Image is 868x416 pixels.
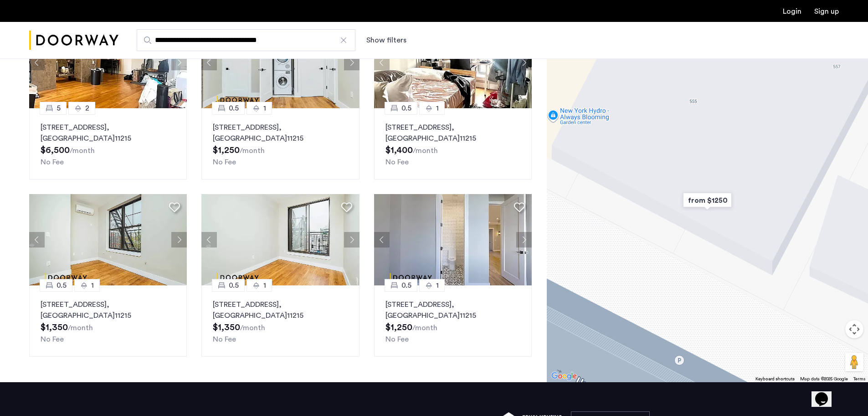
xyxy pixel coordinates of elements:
[516,55,532,70] button: Next apartment
[240,147,265,154] sub: /month
[385,336,409,343] span: No Fee
[800,377,848,381] span: Map data ©2025 Google
[344,55,360,70] button: Next apartment
[374,285,532,357] a: 0.51[STREET_ADDRESS], [GEOGRAPHIC_DATA]11215No Fee
[401,103,411,114] span: 0.5
[41,158,64,166] span: No Fee
[29,17,187,108] img: dc6efc1f-24ba-4395-9182-45437e21be9a_638809357174177562.png
[229,103,239,114] span: 0.5
[29,55,45,70] button: Previous apartment
[385,158,409,166] span: No Fee
[412,324,437,332] sub: /month
[229,280,239,291] span: 0.5
[783,8,801,15] a: Login
[845,353,863,371] button: Drag Pegman onto the map to open Street View
[85,103,89,114] span: 2
[201,108,359,179] a: 0.51[STREET_ADDRESS], [GEOGRAPHIC_DATA]11215No Fee
[201,55,217,70] button: Previous apartment
[201,17,360,108] img: dc6efc1f-24ba-4395-9182-45437e21be9a_638809357173956845.png
[29,285,187,357] a: 0.51[STREET_ADDRESS], [GEOGRAPHIC_DATA]11215No Fee
[201,285,359,357] a: 0.51[STREET_ADDRESS], [GEOGRAPHIC_DATA]11215No Fee
[213,299,348,321] p: [STREET_ADDRESS] 11215
[385,146,413,155] span: $1,400
[213,323,240,332] span: $1,350
[401,280,411,291] span: 0.5
[213,146,240,155] span: $1,250
[41,336,64,343] span: No Fee
[549,370,579,382] img: Google
[137,29,355,51] input: Apartment Search
[29,23,118,58] a: Cazamio Logo
[171,232,187,247] button: Next apartment
[436,280,439,291] span: 1
[213,158,236,166] span: No Fee
[374,17,532,108] img: dc6efc1f-24ba-4395-9182-45437e21be9a_638809357173493898.png
[56,103,61,114] span: 5
[845,320,863,338] button: Map camera controls
[436,103,439,114] span: 1
[814,8,839,15] a: Registration
[676,186,739,214] div: from $1250
[385,299,520,321] p: [STREET_ADDRESS] 11215
[240,324,265,332] sub: /month
[812,379,841,407] iframe: chat widget
[41,323,68,332] span: $1,350
[29,23,118,58] img: logo
[344,232,360,247] button: Next apartment
[374,108,532,179] a: 0.51[STREET_ADDRESS], [GEOGRAPHIC_DATA]11215No Fee
[263,103,266,114] span: 1
[374,194,532,285] img: dc6efc1f-24ba-4395-9182-45437e21be9a_638809357173385886.png
[213,336,236,343] span: No Fee
[263,280,266,291] span: 1
[213,122,348,144] p: [STREET_ADDRESS] 11215
[91,280,94,291] span: 1
[516,232,532,247] button: Next apartment
[201,232,217,247] button: Previous apartment
[201,194,360,285] img: dc6efc1f-24ba-4395-9182-45437e21be9a_638809357173414924.png
[366,35,406,46] button: Show or hide filters
[413,147,438,154] sub: /month
[29,108,187,179] a: 52[STREET_ADDRESS], [GEOGRAPHIC_DATA]11215No Fee
[755,376,795,382] button: Keyboard shortcuts
[374,232,390,247] button: Previous apartment
[29,194,187,285] img: dc6efc1f-24ba-4395-9182-45437e21be9a_638809357173968086.png
[56,280,67,291] span: 0.5
[171,55,187,70] button: Next apartment
[70,147,95,154] sub: /month
[29,232,45,247] button: Previous apartment
[549,370,579,382] a: Open this area in Google Maps (opens a new window)
[385,122,520,144] p: [STREET_ADDRESS] 11215
[41,146,70,155] span: $6,500
[41,122,175,144] p: [STREET_ADDRESS] 11215
[374,55,390,70] button: Previous apartment
[853,376,865,382] a: Terms (opens in new tab)
[68,324,93,332] sub: /month
[41,299,175,321] p: [STREET_ADDRESS] 11215
[385,323,412,332] span: $1,250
